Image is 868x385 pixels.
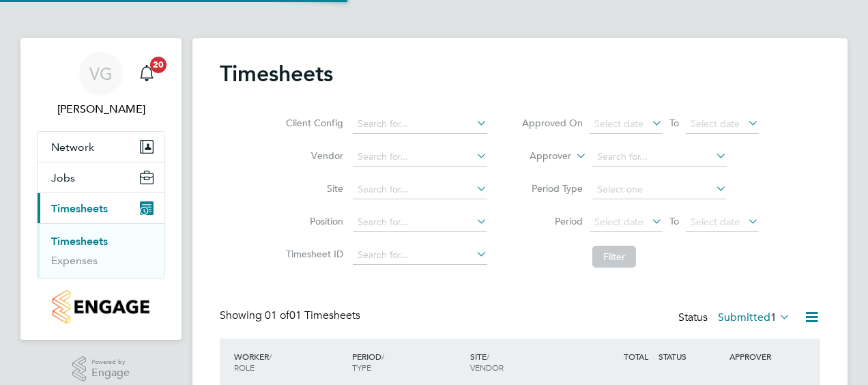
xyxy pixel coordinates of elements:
button: Filter [592,246,636,268]
a: Go to home page [37,290,165,324]
div: STATUS [655,344,726,369]
span: Select date [594,216,643,228]
span: 20 [150,57,167,73]
input: Select one [592,180,727,199]
label: Period Type [521,182,583,195]
span: 01 of [265,309,289,322]
input: Search for... [353,213,487,232]
span: / [381,351,384,362]
div: WORKER [231,344,349,380]
input: Search for... [353,115,487,134]
input: Search for... [353,246,487,265]
a: VG[PERSON_NAME] [37,52,165,117]
label: Vendor [282,149,343,162]
div: SITE [467,344,585,380]
input: Search for... [353,180,487,199]
label: Site [282,182,343,195]
span: To [665,114,683,132]
span: Select date [594,117,643,130]
div: PERIOD [349,344,467,380]
span: TOTAL [624,351,648,362]
span: Jobs [51,171,75,184]
button: Timesheets [38,193,164,223]
span: Network [51,141,94,154]
span: Select date [691,117,740,130]
span: ROLE [234,362,255,373]
label: Timesheet ID [282,248,343,260]
span: Timesheets [51,202,108,215]
span: VG [89,65,113,83]
span: Engage [91,367,130,379]
label: Approved On [521,117,583,129]
span: Victor Gheti [37,101,165,117]
div: Timesheets [38,223,164,279]
h2: Timesheets [220,60,333,87]
label: Submitted [718,311,790,324]
a: 20 [133,52,160,96]
span: / [269,351,272,362]
span: TYPE [352,362,371,373]
span: To [665,212,683,230]
span: VENDOR [470,362,504,373]
input: Search for... [592,147,727,167]
label: Approver [510,149,571,163]
div: Showing [220,309,363,323]
div: Status [678,309,793,328]
span: 1 [770,311,777,324]
span: 01 Timesheets [265,309,360,322]
a: Powered byEngage [72,356,130,382]
label: Position [282,215,343,227]
button: Network [38,132,164,162]
span: Powered by [91,356,130,368]
a: Timesheets [51,235,108,248]
button: Jobs [38,162,164,192]
label: Period [521,215,583,227]
div: APPROVER [726,344,797,369]
nav: Main navigation [20,38,182,340]
span: / [487,351,489,362]
input: Search for... [353,147,487,167]
a: Expenses [51,254,98,267]
span: Select date [691,216,740,228]
label: Client Config [282,117,343,129]
img: countryside-properties-logo-retina.png [53,290,149,324]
